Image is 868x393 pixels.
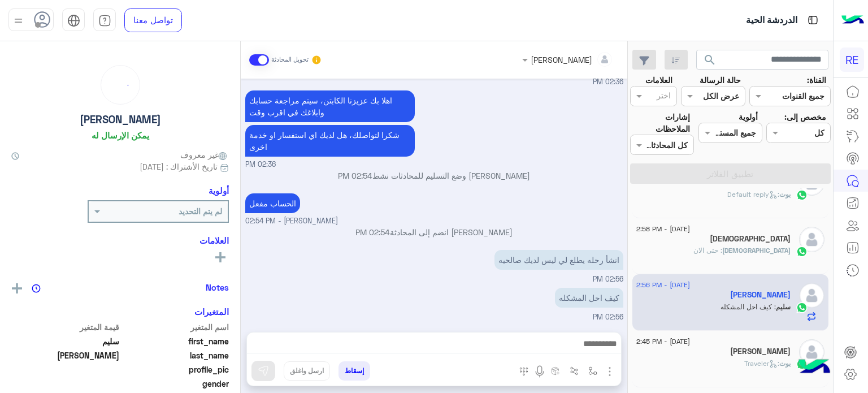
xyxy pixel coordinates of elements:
span: 02:36 PM [593,77,623,86]
span: كيف احل المشكله [721,303,776,311]
img: WhatsApp [796,246,808,257]
small: تحويل المحادثة [271,55,309,64]
label: حالة الرسالة [700,74,741,86]
button: Trigger scenario [565,361,584,380]
img: WhatsApp [796,302,808,313]
span: [DEMOGRAPHIC_DATA] [722,246,791,254]
label: مخصص إلى: [784,111,826,123]
img: tab [98,14,111,27]
h6: أولوية [209,185,229,196]
img: select flow [588,366,597,375]
p: 11/8/2025, 2:36 PM [245,125,415,157]
label: العلامات [645,74,672,86]
p: [PERSON_NAME] انضم إلى المحادثة [245,226,623,238]
p: 11/8/2025, 2:54 PM [245,193,300,213]
span: : Default reply [727,190,779,198]
p: [PERSON_NAME] وضع التسليم للمحادثات نشط [245,170,623,182]
h5: سبحان الله [710,234,791,244]
img: tab [67,14,80,27]
span: gender [121,378,229,390]
span: غير معروف [180,149,229,161]
span: profile_pic [121,364,229,375]
img: WhatsApp [796,189,808,201]
span: [DATE] - 2:45 PM [636,336,690,347]
p: الدردشة الحية [746,13,797,28]
label: أولوية [739,111,758,123]
span: search [703,53,717,67]
img: profile [11,14,25,28]
img: create order [551,366,560,375]
img: tab [806,13,820,27]
button: إسقاط [338,361,370,381]
img: Logo [841,8,864,32]
img: hulul-logo.png [795,348,834,387]
button: select flow [584,361,602,380]
img: send voice note [533,365,546,378]
button: search [696,50,724,74]
span: حتى الان [693,246,722,254]
h5: [PERSON_NAME] [80,113,161,126]
span: [DATE] - 2:58 PM [636,224,690,234]
span: 02:56 PM [593,313,623,321]
span: بوت [779,190,791,198]
h6: العلامات [11,235,229,245]
img: defaultAdmin.png [799,339,824,365]
h6: Notes [206,282,229,292]
span: بوت [779,359,791,368]
span: 02:54 PM [338,171,372,180]
img: send message [258,365,269,377]
button: تطبيق الفلاتر [630,163,831,184]
div: RE [840,47,864,72]
a: تواصل معنا [124,8,182,32]
span: 02:36 PM [245,159,276,170]
span: [PERSON_NAME] - 02:54 PM [245,216,338,227]
span: سليم [11,335,119,347]
span: null [11,378,119,390]
h5: Mohamed Hassan [730,347,791,356]
span: سليم [776,303,791,311]
span: first_name [121,335,229,347]
label: إشارات الملاحظات [630,111,690,135]
img: notes [32,284,41,293]
span: قيمة المتغير [11,321,119,333]
span: 02:54 PM [355,227,390,237]
span: العازمي [11,349,119,361]
span: 02:56 PM [593,275,623,283]
img: make a call [519,367,528,376]
img: defaultAdmin.png [799,227,824,252]
button: ارسل واغلق [284,361,330,381]
p: 11/8/2025, 2:36 PM [245,90,415,122]
span: : Traveler [744,359,779,368]
span: اسم المتغير [121,321,229,333]
span: تاريخ الأشتراك : [DATE] [140,161,218,172]
h6: يمكن الإرسال له [92,130,149,140]
span: last_name [121,349,229,361]
p: 11/8/2025, 2:56 PM [494,250,623,270]
h6: المتغيرات [194,306,229,317]
div: اختر [657,89,672,104]
p: 11/8/2025, 2:56 PM [555,288,623,308]
img: Trigger scenario [570,366,579,375]
img: add [12,283,22,293]
div: loading... [104,68,137,101]
span: [DATE] - 2:56 PM [636,280,690,290]
img: send attachment [603,365,617,378]
button: create order [546,361,565,380]
a: tab [93,8,116,32]
img: defaultAdmin.png [799,283,824,308]
h5: سليم العازمي [730,290,791,300]
label: القناة: [807,74,826,86]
